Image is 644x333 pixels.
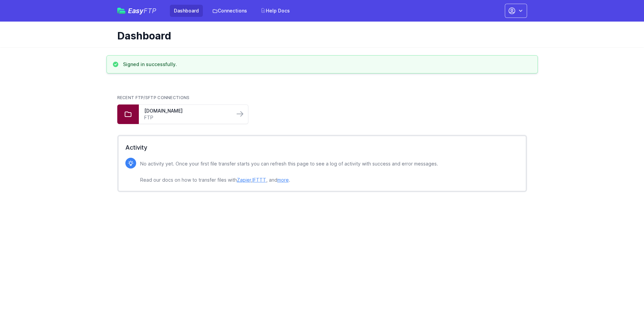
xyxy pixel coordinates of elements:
[128,7,156,14] span: Easy
[252,177,266,183] a: IFTTT
[117,8,125,14] img: easyftp_logo.png
[144,7,156,15] span: FTP
[117,95,527,100] h2: Recent FTP/SFTP Connections
[117,30,522,42] h1: Dashboard
[144,108,229,114] a: [DOMAIN_NAME]
[170,5,203,17] a: Dashboard
[140,160,438,184] p: No activity yet. Once your first file transfer starts you can refresh this page to see a log of a...
[208,5,251,17] a: Connections
[277,177,289,183] a: more
[237,177,251,183] a: Zapier
[117,7,156,14] a: EasyFTP
[256,5,294,17] a: Help Docs
[125,143,519,152] h2: Activity
[123,61,177,68] h3: Signed in successfully.
[144,114,229,121] a: FTP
